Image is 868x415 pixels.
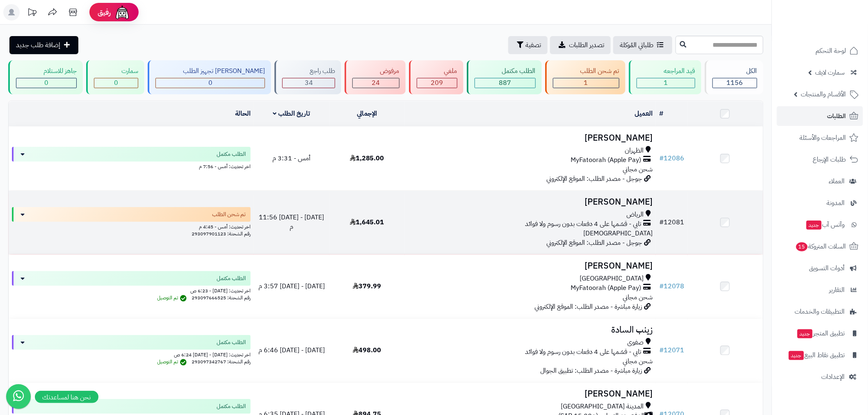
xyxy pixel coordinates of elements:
img: logo-2.png [812,21,860,38]
span: # [659,281,664,291]
span: المراجعات والأسئلة [800,132,846,144]
a: تصدير الطلبات [550,36,611,54]
a: #12071 [659,345,684,355]
span: تم شحن الطلب [212,210,246,219]
span: الطلب مكتمل [217,402,246,410]
a: تطبيق نقاط البيعجديد [777,345,863,365]
div: جاهز للاستلام [16,66,77,76]
span: 1,645.01 [350,217,384,227]
span: [DATE] - [DATE] 3:57 م [258,281,325,291]
a: طلب راجع 34 [273,60,343,94]
span: 1156 [726,78,743,88]
h3: [PERSON_NAME] [408,197,653,207]
span: شحن مجاني [623,292,653,302]
span: الطلبات [827,110,846,122]
span: صفوى [627,338,644,347]
a: الإعدادات [777,367,863,387]
span: لوحة التحكم [816,45,846,57]
div: [PERSON_NAME] تجهيز الطلب [155,66,265,76]
span: الظهران [625,146,644,155]
span: تابي - قسّمها على 4 دفعات بدون رسوم ولا فوائد [525,219,641,229]
span: تصفية [525,40,541,50]
a: التطبيقات والخدمات [777,302,863,322]
a: العميل [635,109,653,119]
a: التقارير [777,280,863,300]
span: زيارة مباشرة - مصدر الطلب: تطبيق الجوال [540,366,642,376]
span: العملاء [829,176,845,187]
span: 0 [114,78,118,88]
span: 1 [664,78,668,88]
span: 0 [208,78,212,88]
span: تم التوصيل [157,358,189,365]
span: تابي - قسّمها على 4 دفعات بدون رسوم ولا فوائد [525,347,641,357]
span: [DATE] - [DATE] 11:56 م [259,212,324,232]
a: مرفوض 24 [343,60,407,94]
div: 1 [553,78,619,88]
a: طلبات الإرجاع [777,150,863,169]
span: الرياض [626,210,644,219]
h3: [PERSON_NAME] [408,389,653,399]
a: تحديثات المنصة [22,4,42,23]
a: الطلب مكتمل 887 [465,60,544,94]
span: جوجل - مصدر الطلب: الموقع الإلكتروني [546,238,642,248]
a: العملاء [777,171,863,191]
a: إضافة طلب جديد [9,36,78,54]
a: الطلبات [777,106,863,126]
h3: زينب السادة [408,325,653,335]
a: [PERSON_NAME] تجهيز الطلب 0 [146,60,273,94]
span: جوجل - مصدر الطلب: الموقع الإلكتروني [546,174,642,184]
a: المراجعات والأسئلة [777,128,863,148]
span: أمس - 3:31 م [272,153,311,163]
span: الإعدادات [822,371,845,383]
a: لوحة التحكم [777,41,863,61]
a: وآتس آبجديد [777,215,863,235]
div: 34 [283,78,335,88]
span: رفيق [98,7,111,17]
a: #12086 [659,153,684,163]
span: تم التوصيل [157,294,189,301]
span: MyFatoorah (Apple Pay) [571,155,641,165]
a: جاهز للاستلام 0 [7,60,85,94]
a: أدوات التسويق [777,258,863,278]
div: اخر تحديث: أمس - 7:56 م [12,162,251,170]
div: 24 [353,78,399,88]
span: تطبيق المتجر [797,328,845,339]
span: 34 [305,78,313,88]
div: 0 [156,78,265,88]
span: جديد [789,351,804,360]
span: طلبات الإرجاع [813,154,846,165]
span: 0 [44,78,48,88]
a: تم شحن الطلب 1 [544,60,627,94]
a: سمارت 0 [85,60,146,94]
span: جديد [806,221,822,230]
span: شحن مجاني [623,356,653,366]
span: [DEMOGRAPHIC_DATA] [583,228,653,238]
span: المدينة [GEOGRAPHIC_DATA] [561,402,644,411]
span: إضافة طلب جديد [16,40,60,50]
span: 15 [796,242,808,251]
div: 0 [94,78,138,88]
a: السلات المتروكة15 [777,237,863,256]
span: الطلب مكتمل [217,338,246,347]
div: اخر تحديث: أمس - 4:45 م [12,222,251,230]
a: الكل1156 [703,60,765,94]
span: التقارير [829,284,845,296]
span: تصدير الطلبات [569,40,604,50]
span: # [659,217,664,227]
span: طلباتي المُوكلة [620,40,653,50]
span: 209 [431,78,443,88]
span: # [659,153,664,163]
span: زيارة مباشرة - مصدر الطلب: الموقع الإلكتروني [535,302,642,312]
a: #12081 [659,217,684,227]
span: رقم الشحنة: 293097342767 [192,358,251,365]
img: ai-face.png [114,4,130,21]
span: 24 [372,78,380,88]
div: سمارت [94,66,138,76]
span: سمارت لايف [815,67,845,78]
span: تطبيق نقاط البيع [788,349,845,361]
span: MyFatoorah (Apple Pay) [571,283,641,293]
div: قيد المراجعه [637,66,695,76]
a: # [659,109,663,119]
span: [DATE] - [DATE] 6:46 م [258,345,325,355]
div: الكل [713,66,757,76]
